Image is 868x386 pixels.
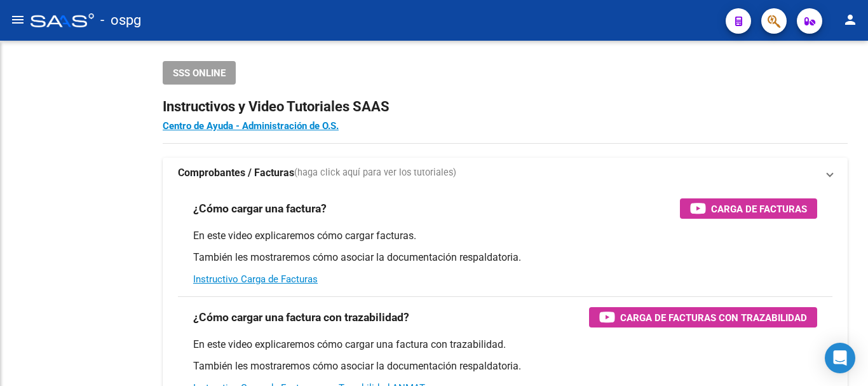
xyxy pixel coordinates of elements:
[193,273,318,285] a: Instructivo Carga de Facturas
[843,12,858,27] mat-icon: person
[163,120,339,132] a: Centro de Ayuda - Administración de O.S.
[193,308,409,326] h3: ¿Cómo cargar una factura con trazabilidad?
[589,307,817,327] button: Carga de Facturas con Trazabilidad
[163,61,236,85] button: SSS ONLINE
[163,158,848,188] mat-expansion-panel-header: Comprobantes / Facturas(haga click aquí para ver los tutoriales)
[100,6,141,34] span: - ospg
[163,95,848,119] h2: Instructivos y Video Tutoriales SAAS
[193,338,817,352] p: En este video explicaremos cómo cargar una factura con trazabilidad.
[193,251,817,265] p: También les mostraremos cómo asociar la documentación respaldatoria.
[193,200,327,217] h3: ¿Cómo cargar una factura?
[680,198,817,219] button: Carga de Facturas
[10,12,25,27] mat-icon: menu
[825,343,855,373] div: Open Intercom Messenger
[193,359,817,373] p: También les mostraremos cómo asociar la documentación respaldatoria.
[294,166,456,180] span: (haga click aquí para ver los tutoriales)
[711,201,807,217] span: Carga de Facturas
[620,310,807,326] span: Carga de Facturas con Trazabilidad
[193,229,817,243] p: En este video explicaremos cómo cargar facturas.
[178,166,294,180] strong: Comprobantes / Facturas
[173,67,226,79] span: SSS ONLINE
